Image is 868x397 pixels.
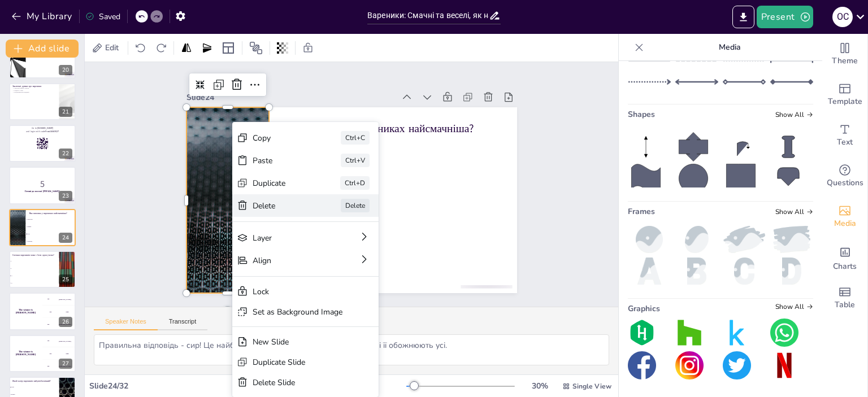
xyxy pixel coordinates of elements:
div: О С [832,7,853,27]
div: Delete [337,263,394,273]
strong: [DOMAIN_NAME] [37,126,54,129]
div: Jaap [66,353,68,355]
span: Сир [28,233,75,234]
div: 23 [59,191,72,201]
div: Add charts and graphs [822,237,867,278]
p: Media [648,34,811,61]
span: Вишня [28,226,75,227]
span: Білий [11,387,58,388]
strong: Готові до веселої [PERSON_NAME]? [25,190,60,193]
p: Яка начинка у варениках найсмачніша? [285,121,500,136]
img: paint.png [770,226,813,253]
button: Present [757,6,813,28]
div: 26 [59,317,72,327]
div: 200 [42,306,76,318]
div: Add images, graphics, shapes or video [822,197,867,237]
span: Show all [775,303,813,311]
div: Layer [337,295,411,306]
h4: The winner is [PERSON_NAME] [9,351,42,356]
p: Продовження традицій [12,91,56,93]
span: 10 [11,275,58,276]
div: Duplicate [337,240,393,251]
img: c.png [723,258,766,285]
span: Template [828,95,862,108]
div: Ctrl+C [426,193,454,207]
div: 300 [42,318,76,330]
div: 27 [59,359,72,369]
div: 27 [9,335,76,372]
div: Jaap [66,311,68,312]
span: Картопля [28,219,75,220]
img: paint2.png [723,226,766,253]
span: Edit [103,42,121,53]
img: graphic [770,351,798,379]
img: graphic [628,351,656,379]
div: 20 [59,65,72,75]
div: 300 [42,360,76,372]
button: О С [832,6,853,28]
img: graphic [675,351,704,379]
span: Сир [278,229,514,235]
span: Theme [832,55,858,67]
div: Add text boxes [822,115,867,156]
span: Шоколад [28,241,75,242]
img: oval.png [675,226,718,253]
span: Media [834,217,856,230]
div: 21 [9,83,76,120]
span: Show all [775,111,813,119]
div: 200 [42,347,76,360]
div: 30 % [526,381,553,391]
span: 5 [11,268,58,269]
img: ball.png [628,226,671,253]
p: Який колір вареників найулюбленіший? [12,379,56,383]
input: Insert title [367,7,489,24]
span: Frames [628,206,655,217]
p: Скільки вареників може з'їсти один учень? [12,254,56,257]
p: Яка начинка у варениках найсмачніша? [29,211,72,215]
p: and login with code [12,130,72,133]
span: Questions [827,177,863,189]
div: Add ready made slides [822,75,867,115]
div: Change the overall theme [822,34,867,75]
p: Частина нашого життя [12,87,56,89]
span: Show all [775,208,813,216]
div: Slide 24 [186,92,395,103]
span: Картопля [278,157,514,164]
img: graphic [723,319,751,347]
button: My Library [8,7,77,25]
div: 24 [9,209,76,246]
div: 100 [42,335,76,347]
p: Радість і сміх [12,89,56,91]
div: 26 [9,293,76,330]
div: 100 [42,293,76,305]
div: Layout [219,39,237,57]
span: 15 [11,282,58,283]
img: d.png [770,258,813,285]
span: Жовтий [11,394,58,395]
span: Text [837,136,853,149]
button: Speaker Notes [94,318,158,330]
span: Шоколад [278,264,514,271]
div: 23 [9,167,76,204]
img: graphic [675,319,704,347]
button: Transcript [158,318,208,330]
button: Export to PowerPoint [732,6,754,28]
span: Graphics [628,303,660,314]
img: graphic [770,319,798,347]
span: Вишня [278,193,514,199]
div: 22 [59,149,72,159]
img: graphic [723,351,751,379]
p: Заключні думки про вареники [12,84,56,88]
div: Paste [337,217,394,228]
p: Go to [12,126,72,130]
span: Single View [572,382,611,391]
div: Delete [426,261,454,274]
div: Slide 24 / 32 [89,381,406,391]
img: graphic [628,319,656,347]
span: Shapes [628,109,655,120]
button: Add slide [6,40,79,58]
div: Ctrl+V [426,216,454,229]
div: 20 [9,41,76,78]
div: 24 [59,233,72,243]
div: 25 [59,274,72,285]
